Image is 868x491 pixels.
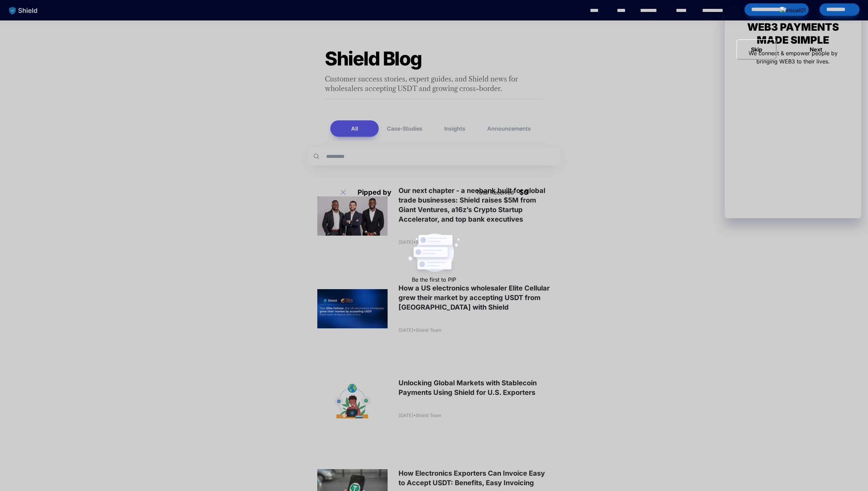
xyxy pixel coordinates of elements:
[358,188,391,197] div: Pipped by
[476,188,514,196] div: Total Received
[412,276,456,284] div: Be the first to PIP
[519,188,528,197] div: $ 0
[782,39,850,60] button: Next
[736,39,777,60] button: Skip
